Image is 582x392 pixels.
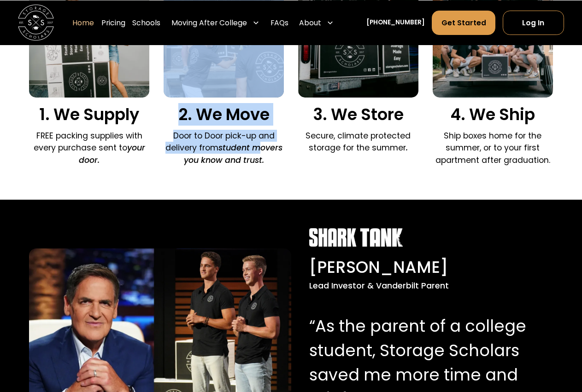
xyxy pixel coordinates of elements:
em: student movers you know and trust. [184,142,282,165]
h3: 4. We Ship [433,105,553,124]
p: Secure, climate protected storage for the summer [298,130,418,154]
a: Log In [503,10,564,35]
a: Get Started [432,10,495,35]
h3: 3. We Store [298,105,418,124]
div: Lead Investor & Vanderbilt Parent [309,280,549,292]
a: Pricing [101,10,125,35]
h3: 1. We Supply [29,105,149,124]
em: . [406,142,408,153]
div: About [299,17,321,28]
div: Moving After College [168,10,263,35]
p: FREE packing supplies with every purchase sent to [29,130,149,166]
img: Shark Tank white logo. [309,228,403,247]
div: [PERSON_NAME] [309,255,549,280]
img: Storage Scholars main logo [18,5,54,40]
p: Ship boxes home for the summer, or to your first apartment after graduation. [433,130,553,166]
div: About [295,10,337,35]
a: Schools [132,10,160,35]
em: your door. [79,142,145,165]
a: Home [72,10,94,35]
p: Door to Door pick-up and delivery from [164,130,284,166]
div: Moving After College [171,17,247,28]
a: FAQs [270,10,288,35]
a: [PHONE_NUMBER] [366,18,425,28]
h3: 2. We Move [164,105,284,124]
